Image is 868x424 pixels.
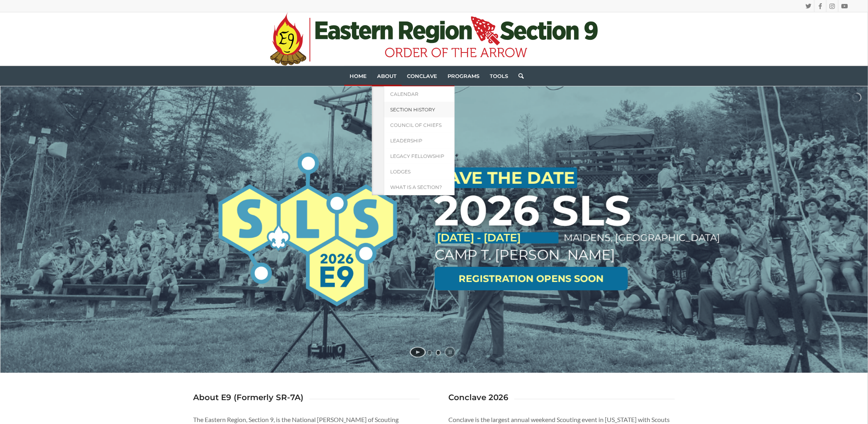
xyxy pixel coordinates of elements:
[344,66,372,86] a: Home
[564,231,629,245] p: MAIDENS, [GEOGRAPHIC_DATA]
[485,66,513,86] a: Tools
[390,107,435,113] span: Section History
[384,179,455,195] a: What is a Section?
[407,73,437,79] span: Conclave
[390,122,442,128] span: Council of Chiefs
[384,102,455,117] a: Section History
[390,153,444,159] span: Legacy Fellowship
[384,148,455,164] a: Legacy Fellowship
[427,350,432,356] a: jump to slide 1
[384,86,455,102] a: Calendar
[402,66,442,86] a: Conclave
[372,66,402,86] a: About
[436,350,441,356] a: jump to slide 2
[436,232,559,243] p: [DATE] - [DATE]
[513,66,524,86] a: Search
[390,184,442,190] span: What is a Section?
[434,188,631,233] h1: 2026 SLS
[390,138,422,144] span: Leadership
[448,393,508,402] h3: Conclave 2026
[390,169,411,175] span: Lodges
[490,73,508,79] span: Tools
[384,117,455,133] a: Council of Chiefs
[384,133,455,148] a: Leadership
[350,73,367,79] span: Home
[377,73,397,79] span: About
[390,91,418,97] span: Calendar
[448,73,479,79] span: Programs
[445,347,456,358] a: stop slideshow
[442,66,485,86] a: Programs
[384,164,455,179] a: Lodges
[193,393,303,402] h3: About E9 (Formerly SR-7A)
[434,167,577,188] h2: SAVE THE DATE
[410,347,426,358] a: start slideshow
[435,245,630,265] p: CAMP T. [PERSON_NAME]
